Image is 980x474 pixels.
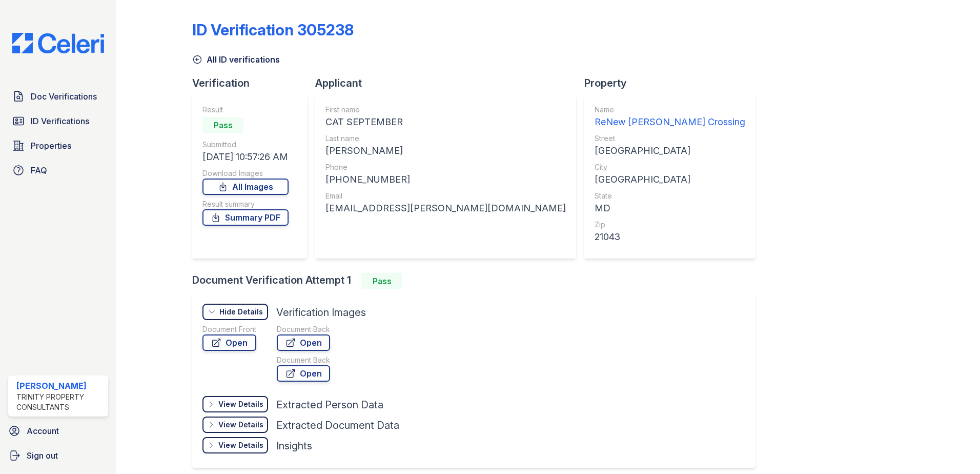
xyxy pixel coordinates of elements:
[325,172,566,187] div: [PHONE_NUMBER]
[202,140,289,150] div: Submitted
[192,273,764,289] div: Document Verification Attempt 1
[31,90,97,103] span: Doc Verifications
[937,433,970,464] iframe: chat widget
[202,150,289,164] div: [DATE] 10:57:26 AM
[8,86,108,107] a: Doc Verifications
[595,220,745,230] div: Zip
[325,191,566,201] div: Email
[595,133,745,144] div: Street
[202,179,289,195] a: All Images
[595,230,745,244] div: 21043
[584,76,764,90] div: Property
[27,425,59,437] span: Account
[276,305,366,320] div: Verification Images
[595,115,745,129] div: ReNew [PERSON_NAME] Crossing
[31,140,71,152] span: Properties
[277,365,330,382] a: Open
[595,201,745,215] div: MD
[218,420,263,430] div: View Details
[277,324,330,334] div: Document Back
[31,164,47,176] span: FAQ
[595,105,745,115] div: Name
[325,133,566,144] div: Last name
[218,399,263,409] div: View Details
[202,105,289,115] div: Result
[8,111,108,131] a: ID Verifications
[325,144,566,158] div: [PERSON_NAME]
[4,33,112,53] img: CE_Logo_Blue-a8612792a0a2168367f1c8372b55b34899dd931a85d93a1a3d3e32e68fde9ad4.png
[277,355,330,365] div: Document Back
[325,105,566,115] div: First name
[8,160,108,181] a: FAQ
[202,334,256,351] a: Open
[325,201,566,215] div: [EMAIL_ADDRESS][PERSON_NAME][DOMAIN_NAME]
[202,199,289,209] div: Result summary
[276,439,312,453] div: Insights
[276,398,383,412] div: Extracted Person Data
[192,76,315,90] div: Verification
[202,117,243,133] div: Pass
[4,421,112,441] a: Account
[31,115,89,127] span: ID Verifications
[192,21,354,39] div: ID Verification 305238
[595,144,745,158] div: [GEOGRAPHIC_DATA]
[16,392,104,412] div: Trinity Property Consultants
[192,53,280,66] a: All ID verifications
[8,135,108,156] a: Properties
[27,449,58,462] span: Sign out
[202,209,289,226] a: Summary PDF
[595,162,745,172] div: City
[315,76,584,90] div: Applicant
[595,105,745,129] a: Name ReNew [PERSON_NAME] Crossing
[218,440,263,450] div: View Details
[277,334,330,351] a: Open
[202,168,289,179] div: Download Images
[276,418,399,432] div: Extracted Document Data
[16,380,104,392] div: [PERSON_NAME]
[595,172,745,187] div: [GEOGRAPHIC_DATA]
[4,445,112,466] a: Sign out
[595,191,745,201] div: State
[219,307,263,317] div: Hide Details
[361,273,402,289] div: Pass
[325,115,566,129] div: CAT SEPTEMBER
[325,162,566,172] div: Phone
[202,324,256,334] div: Document Front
